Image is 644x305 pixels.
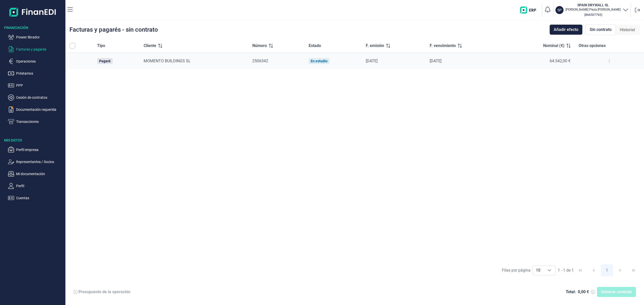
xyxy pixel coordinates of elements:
[8,183,63,189] button: Perfil
[16,34,63,40] p: Poseer librador
[614,264,626,276] button: Next Page
[543,43,565,49] span: Nominal (€)
[543,266,555,275] div: Choose
[252,43,267,49] span: Número
[590,27,612,33] span: Sin contrato
[578,289,589,294] div: 0,00 €
[8,82,63,88] button: PPP
[16,46,63,52] p: Facturas y pagarés
[252,59,268,63] span: 2506342
[8,147,63,153] button: Perfil empresa
[69,43,75,49] div: All items unselected
[566,289,576,294] div: Total:
[16,171,63,177] p: Mi documentación
[588,264,600,276] button: Previous Page
[579,43,606,49] span: Otras opciones
[16,159,63,165] p: Representantes / Socios
[366,59,422,64] div: [DATE]
[574,264,586,276] button: First Page
[8,70,63,76] button: Préstamos
[557,8,562,13] p: SP
[8,195,63,201] button: Cuentas
[584,13,602,17] small: Copiar cif
[430,43,456,49] span: F. vencimiento
[16,147,63,153] p: Perfil empresa
[9,4,56,20] img: Logo de aplicación
[502,267,531,273] div: Filas por página
[144,43,156,49] span: Cliente
[620,27,635,33] span: Historial
[550,59,571,63] span: 64.542,00 €
[16,70,63,76] p: Préstamos
[16,58,63,64] p: Operaciones
[566,8,621,12] p: [PERSON_NAME] Plaza [PERSON_NAME]
[16,183,63,189] p: Perfil
[309,43,321,49] span: Estado
[16,107,63,113] p: Documentación requerida
[627,264,639,276] button: Last Page
[550,25,582,35] button: Añadir efecto
[520,7,540,14] img: erp
[16,82,63,88] p: PPP
[555,3,629,18] button: SPSPAIN DRYWALL SL[PERSON_NAME] Plaza [PERSON_NAME](B66507765)
[585,24,616,35] div: Sin contrato
[16,195,63,201] p: Cuentas
[8,46,63,52] button: Facturas y pagarés
[566,3,621,8] h3: SPAIN DRYWALL SL
[69,27,158,33] div: Facturas y pagarés - sin contrato
[99,59,111,63] div: Pagaré
[78,289,130,294] div: Presupuesto de la operación
[8,119,63,125] button: Transacciones
[8,94,63,100] button: Cesión de contratos
[16,119,63,125] p: Transacciones
[366,43,384,49] span: F. emisión
[8,159,63,165] button: Representantes / Socios
[533,266,543,275] span: 10
[8,107,63,113] button: Documentación requerida
[311,59,328,63] div: En estudio
[558,268,574,272] span: 1 - 1 de 1
[8,34,63,40] button: Poseer librador
[8,58,63,64] button: Operaciones
[144,59,191,63] span: MOMENTO BUILDINGS SL
[8,171,63,177] button: Mi documentación
[430,59,501,64] div: [DATE]
[554,27,578,33] span: Añadir efecto
[97,43,105,49] span: Tipo
[16,94,63,100] p: Cesión de contratos
[616,25,639,35] div: Historial
[601,264,613,276] button: Page 1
